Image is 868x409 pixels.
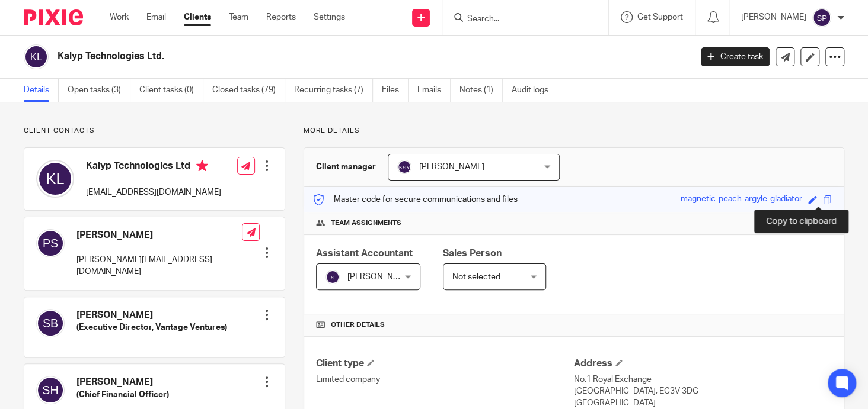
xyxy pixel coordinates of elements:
img: svg%3E [36,160,74,198]
h4: Client type [316,358,574,370]
p: [GEOGRAPHIC_DATA] [574,397,832,409]
h4: [PERSON_NAME] [76,309,227,321]
a: Create task [701,47,770,66]
p: Master code for secure communications and files [313,194,518,205]
p: [PERSON_NAME] [741,11,806,23]
img: svg%3E [325,270,340,284]
h4: [PERSON_NAME] [76,376,169,388]
a: Notes (1) [459,79,503,102]
p: More details [304,126,844,136]
img: svg%3E [812,8,831,27]
img: svg%3E [36,229,65,257]
span: [PERSON_NAME] S [347,273,420,281]
h4: Kalyp Technologies Ltd [86,160,221,175]
h4: [PERSON_NAME] [76,229,242,241]
p: [EMAIL_ADDRESS][DOMAIN_NAME] [86,186,221,198]
h3: Client manager [316,161,376,173]
span: Get Support [637,13,683,21]
a: Work [110,11,129,23]
span: Sales Person [443,249,502,258]
p: Client contacts [24,126,285,136]
a: Clients [184,11,211,23]
a: Details [24,79,59,102]
h2: Kalyp Technologies Ltd. [58,50,558,63]
a: Team [229,11,248,23]
a: Client tasks (0) [139,79,203,102]
img: svg%3E [24,44,49,69]
h5: (Executive Director, Vantage Ventures) [76,321,227,333]
span: [PERSON_NAME] [419,163,484,171]
a: Emails [417,79,451,102]
img: svg%3E [36,376,65,404]
span: Other details [331,320,385,330]
a: Closed tasks (79) [212,79,285,102]
p: Limited company [316,373,574,385]
a: Recurring tasks (7) [294,79,373,102]
a: Settings [314,11,345,23]
img: Pixie [24,9,83,25]
p: No.1 Royal Exchange [574,373,832,385]
h4: Address [574,358,832,370]
img: svg%3E [36,309,65,337]
a: Audit logs [512,79,557,102]
img: svg%3E [397,160,411,174]
div: magnetic-peach-argyle-gladiator [681,193,802,207]
a: Reports [266,11,296,23]
input: Search [466,14,573,25]
span: Assistant Accountant [316,249,413,258]
p: [GEOGRAPHIC_DATA], EC3V 3DG [574,385,832,397]
a: Files [382,79,409,102]
p: [PERSON_NAME][EMAIL_ADDRESS][DOMAIN_NAME] [76,254,242,278]
i: Primary [196,160,208,172]
a: Open tasks (3) [68,79,130,102]
span: Not selected [452,273,500,281]
h5: (Chief Financial Officer) [76,389,169,401]
span: Team assignments [331,218,401,228]
a: Email [146,11,166,23]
